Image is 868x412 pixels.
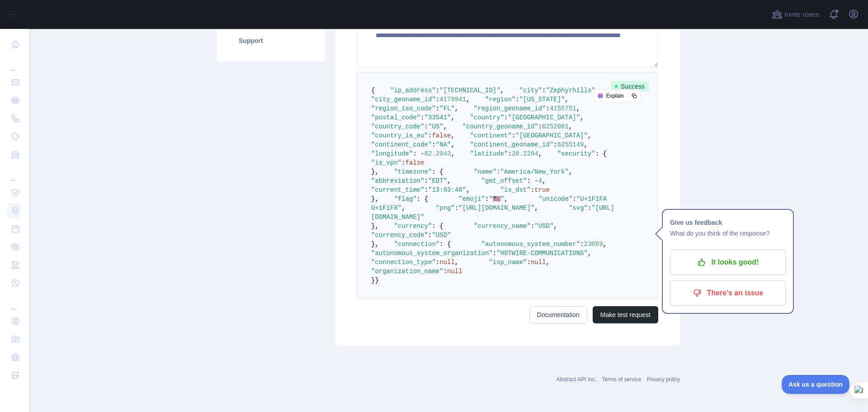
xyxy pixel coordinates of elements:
h1: Give us feedback [670,217,786,228]
div: ... [7,165,22,183]
span: , [504,195,508,203]
span: "country_code" [371,123,425,130]
span: : [546,105,550,112]
p: It looks good! [677,255,779,270]
span: , [534,204,538,212]
span: 6252001 [542,123,569,130]
span: , [455,105,458,112]
span: "currency_code" [371,232,428,239]
span: } [375,277,378,284]
span: , [451,150,454,157]
span: 28.2284 [512,150,538,157]
span: : [515,96,519,103]
span: "gmt_offset" [481,177,527,185]
span: "FL" [439,105,455,112]
span: "33541" [425,114,451,121]
span: "country" [470,114,504,121]
span: , [603,241,607,248]
span: "[US_STATE]" [519,96,565,103]
span: "EDT" [428,177,447,185]
span: : - [527,177,538,185]
span: 23089 [584,241,603,248]
span: : [531,223,534,230]
span: : [493,250,496,257]
span: "continent" [470,132,511,139]
span: "US" [428,123,443,130]
span: "city_geoname_id" [371,96,436,103]
span: : [542,87,546,94]
button: It looks good! [670,250,786,275]
span: , [538,150,542,157]
span: : [455,204,458,212]
span: : [496,168,500,175]
span: : { [595,150,607,157]
span: "is_vpn" [371,159,401,166]
span: "currency" [394,223,432,230]
span: : [588,204,591,212]
span: : [531,186,534,194]
span: , [455,259,458,266]
span: "connection_type" [371,259,436,266]
span: "[URL][DOMAIN_NAME]" [458,204,534,212]
span: "svg" [569,204,588,212]
a: Terms of service [602,376,641,383]
span: null [439,259,455,266]
span: : [573,195,576,203]
span: : { [432,223,443,230]
span: : [436,96,439,103]
span: : [508,150,511,157]
span: "abbreviation" [371,177,425,185]
span: 6255149 [557,141,584,148]
span: "country_is_eu" [371,132,428,139]
span: : [436,105,439,112]
span: , [546,259,550,266]
span: "ip_address" [390,87,436,94]
span: , [576,105,580,112]
span: "security" [557,150,595,157]
span: , [584,141,588,148]
span: , [401,204,405,212]
span: { [371,87,375,94]
span: "USD" [534,223,553,230]
span: "autonomous_system_organization" [371,250,493,257]
span: : [527,259,530,266]
span: "continent_geoname_id" [470,141,553,148]
span: Success [611,81,649,92]
span: 4 [538,177,542,185]
span: , [466,96,470,103]
div: ... [7,293,22,311]
a: Support [228,31,314,51]
span: "flag" [394,195,416,203]
span: "organization_name" [371,268,443,275]
span: : [504,114,508,121]
a: Abstract API Inc. [557,376,597,383]
span: , [500,87,504,94]
span: 82.2043 [425,150,451,157]
span: "HOTWIRE-COMMUNICATIONS" [496,250,588,257]
span: "region_iso_code" [371,105,436,112]
span: : [436,259,439,266]
span: : [425,123,428,130]
span: , [447,177,451,185]
span: : { [439,241,451,248]
iframe: Toggle Customer Support [782,375,850,394]
span: "🇺🇸" [489,195,505,203]
span: : [538,123,542,130]
span: "USD" [432,232,451,239]
span: "region" [485,96,515,103]
span: 4155751 [550,105,576,112]
span: "postal_code" [371,114,420,121]
span: : [436,87,439,94]
span: "NA" [436,141,451,148]
span: : [420,114,424,121]
span: "timezone" [394,168,432,175]
button: Invite users [770,7,821,22]
button: Make test request [593,306,658,323]
span: "png" [436,204,455,212]
span: , [569,168,572,175]
a: Privacy policy [647,376,680,383]
span: , [451,114,454,121]
span: "autonomous_system_number" [481,241,580,248]
span: false [432,132,451,139]
span: , [588,250,591,257]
